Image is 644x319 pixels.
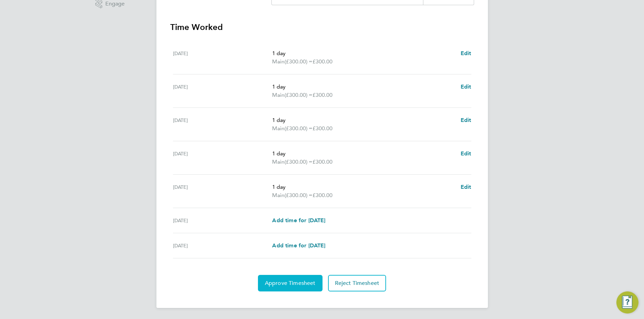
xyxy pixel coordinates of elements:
[173,150,272,166] div: [DATE]
[461,184,471,190] span: Edit
[173,83,272,99] div: [DATE]
[461,49,471,58] a: Edit
[328,275,386,291] button: Reject Timesheet
[173,216,272,225] div: [DATE]
[285,158,313,165] span: (£300.00) =
[335,280,379,287] span: Reject Timesheet
[272,91,285,99] span: Main
[461,50,471,56] span: Edit
[313,192,333,198] span: £300.00
[272,58,285,66] span: Main
[461,150,471,157] span: Edit
[272,150,455,158] p: 1 day
[105,1,125,7] span: Engage
[173,116,272,133] div: [DATE]
[173,183,272,199] div: [DATE]
[461,183,471,191] a: Edit
[272,183,455,191] p: 1 day
[272,242,325,249] span: Add time for [DATE]
[313,92,333,98] span: £300.00
[173,49,272,66] div: [DATE]
[170,22,474,33] h3: Time Worked
[265,280,316,287] span: Approve Timesheet
[313,58,333,65] span: £300.00
[461,116,471,124] a: Edit
[272,124,285,133] span: Main
[272,116,455,124] p: 1 day
[313,125,333,132] span: £300.00
[173,241,272,250] div: [DATE]
[272,158,285,166] span: Main
[258,275,323,291] button: Approve Timesheet
[285,125,313,132] span: (£300.00) =
[461,83,471,90] span: Edit
[461,150,471,158] a: Edit
[272,241,325,250] a: Add time for [DATE]
[272,216,325,225] a: Add time for [DATE]
[461,83,471,91] a: Edit
[272,83,455,91] p: 1 day
[272,49,455,58] p: 1 day
[461,117,471,123] span: Edit
[285,58,313,65] span: (£300.00) =
[272,217,325,224] span: Add time for [DATE]
[272,191,285,199] span: Main
[285,92,313,98] span: (£300.00) =
[616,291,638,313] button: Engage Resource Center
[285,192,313,198] span: (£300.00) =
[313,158,333,165] span: £300.00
